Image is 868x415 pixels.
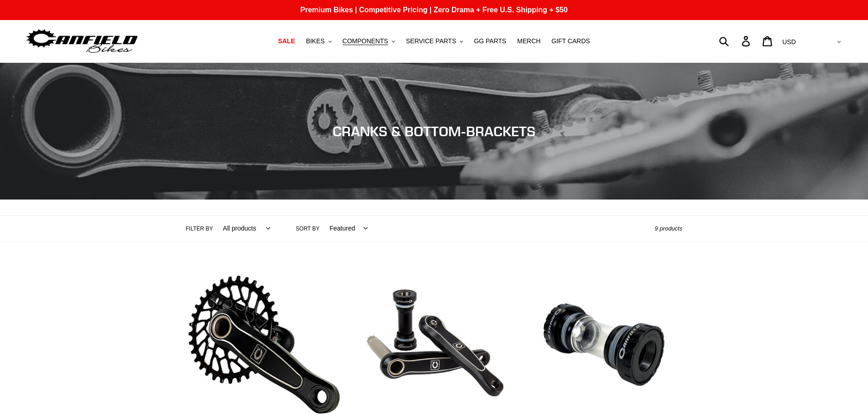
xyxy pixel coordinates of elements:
span: CRANKS & BOTTOM-BRACKETS [333,123,535,139]
label: Filter by [186,225,213,233]
img: Canfield Bikes [25,27,139,56]
span: SERVICE PARTS [406,37,456,45]
span: GG PARTS [474,37,506,45]
a: GG PARTS [469,35,511,47]
button: COMPONENTS [338,35,400,47]
span: GIFT CARDS [551,37,590,45]
button: BIKES [301,35,336,47]
input: Search [724,31,747,51]
label: Sort by [296,225,319,233]
a: MERCH [513,35,545,47]
button: SERVICE PARTS [401,35,467,47]
a: SALE [273,35,299,47]
span: MERCH [517,37,540,45]
a: GIFT CARDS [547,35,595,47]
span: COMPONENTS [343,37,388,45]
span: SALE [278,37,295,45]
span: 9 products [655,225,683,232]
span: BIKES [306,37,324,45]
